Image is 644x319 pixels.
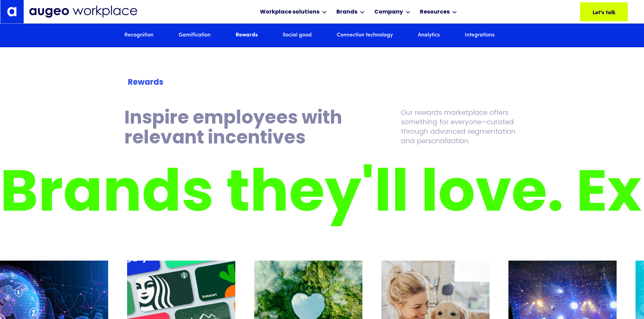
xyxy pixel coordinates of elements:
[29,5,137,18] img: Augeo Workplace business unit full logo in mignight blue.
[283,32,312,39] a: Social good
[128,77,340,88] div: Rewards
[7,7,17,16] img: Augeo's "a" monogram decorative logo in white.
[124,109,344,149] h3: Inspire employees with relevant incentives
[260,8,319,16] div: Workplace solutions
[465,32,495,39] a: Integrations
[420,8,450,16] div: Resources
[418,32,440,39] a: Analytics
[236,32,258,39] a: Rewards
[401,108,520,145] p: Our rewards marketplace offers something for everyone—curated through advanced segmentation and p...
[580,2,628,21] a: Let's talk
[336,8,357,16] div: Brands
[178,32,211,39] a: Gamification
[124,32,153,39] a: Recognition
[374,8,403,16] div: Company
[337,32,393,39] a: Connection technology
